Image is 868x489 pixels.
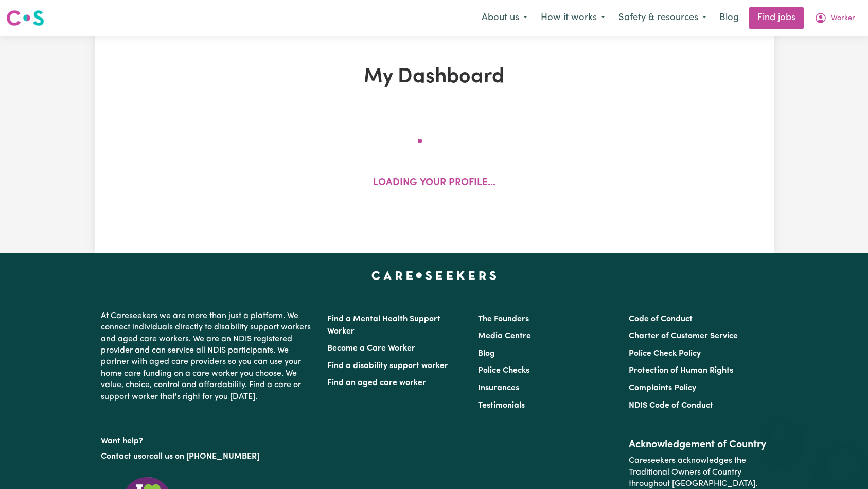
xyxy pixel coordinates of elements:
iframe: Button to launch messaging window [827,448,860,481]
p: Want help? [101,431,315,447]
a: NDIS Code of Conduct [629,401,713,410]
img: Careseekers logo [6,9,44,27]
a: Become a Care Worker [327,344,415,353]
a: Media Centre [478,332,531,340]
a: Charter of Customer Service [629,332,738,340]
p: At Careseekers we are more than just a platform. We connect individuals directly to disability su... [101,306,315,407]
a: call us on [PHONE_NUMBER] [149,452,259,461]
a: Contact us [101,452,141,461]
button: My Account [808,7,862,29]
a: Complaints Policy [629,384,696,392]
p: or [101,447,315,466]
iframe: Close message [772,423,792,444]
button: About us [475,7,534,29]
a: Police Checks [478,366,529,375]
a: Insurances [478,384,519,392]
a: Find an aged care worker [327,379,426,387]
a: Blog [478,350,495,358]
a: Testimonials [478,401,525,410]
h1: My Dashboard [214,65,654,90]
a: Careseekers logo [6,6,44,30]
a: Find jobs [749,7,804,29]
h2: Acknowledgement of Country [629,439,767,451]
a: Protection of Human Rights [629,366,733,375]
a: Find a disability support worker [327,362,448,370]
a: Code of Conduct [629,315,693,323]
a: The Founders [478,315,529,323]
span: Worker [831,13,855,24]
a: Find a Mental Health Support Worker [327,315,440,336]
button: How it works [534,7,612,29]
a: Police Check Policy [629,350,701,358]
button: Safety & resources [612,7,713,29]
a: Blog [713,7,745,29]
a: Careseekers home page [371,271,497,280]
p: Loading your profile... [373,176,495,191]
